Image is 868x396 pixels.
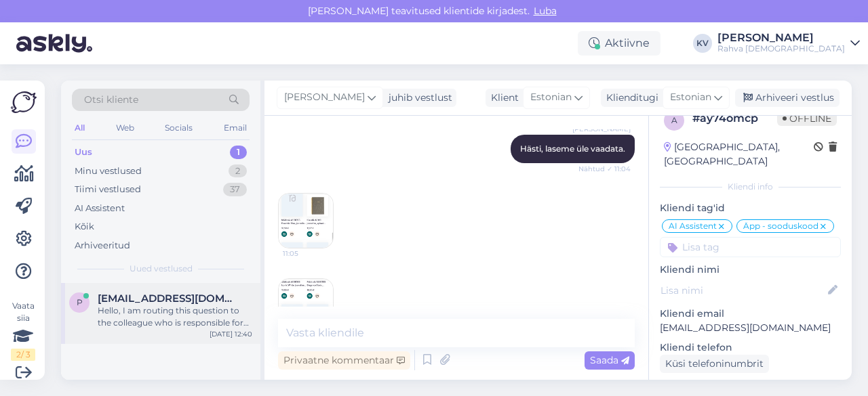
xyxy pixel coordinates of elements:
[590,354,629,366] span: Saada
[279,279,333,333] img: Attachment
[75,239,130,252] div: Arhiveeritud
[72,119,87,137] div: All
[98,305,252,329] div: Hello, I am routing this question to the colleague who is responsible for this topic. The reply m...
[664,140,814,169] div: [GEOGRAPHIC_DATA], [GEOGRAPHIC_DATA]
[660,340,841,355] p: Kliendi telefon
[717,32,845,43] div: [PERSON_NAME]
[75,202,125,215] div: AI Assistent
[75,183,141,196] div: Tiimi vestlused
[75,146,92,159] div: Uus
[283,248,334,259] span: 11:05
[520,144,625,154] span: Hästi, laseme üle vaadata.
[75,164,142,178] div: Minu vestlused
[11,300,35,361] div: Vaata siia
[278,351,410,370] div: Privaatne kommentaar
[284,90,365,105] span: [PERSON_NAME]
[230,146,247,159] div: 1
[162,119,195,137] div: Socials
[693,34,712,53] div: KV
[75,220,94,234] div: Kõik
[486,91,519,105] div: Klient
[660,237,841,257] input: Lisa tag
[717,32,860,54] a: [PERSON_NAME]Rahva [DEMOGRAPHIC_DATA]
[77,297,83,307] span: p
[660,283,825,298] input: Lisa nimi
[660,181,841,193] div: Kliendi info
[572,124,631,134] span: [PERSON_NAME]
[735,89,840,107] div: Arhiveeri vestlus
[130,263,193,275] span: Uued vestlused
[530,5,561,17] span: Luba
[578,31,660,56] div: Aktiivne
[670,90,711,105] span: Estonian
[717,43,845,54] div: Rahva [DEMOGRAPHIC_DATA]
[229,164,247,178] div: 2
[743,222,818,230] span: Äpp - sooduskood
[11,91,37,113] img: Askly Logo
[221,119,250,137] div: Email
[660,201,841,215] p: Kliendi tag'id
[671,115,677,125] span: a
[223,183,247,196] div: 37
[210,329,252,339] div: [DATE] 12:40
[11,349,35,361] div: 2 / 3
[660,355,769,373] div: Küsi telefoninumbrit
[777,111,837,126] span: Offline
[669,222,717,230] span: AI Assistent
[601,91,658,105] div: Klienditugi
[660,378,841,393] p: Klienditeekond
[84,93,138,107] span: Otsi kliente
[113,119,137,137] div: Web
[578,164,631,174] span: Nähtud ✓ 11:04
[530,90,572,105] span: Estonian
[660,307,841,321] p: Kliendi email
[279,194,333,248] img: Attachment
[692,110,777,127] div: # ay74omcp
[98,292,239,305] span: pirje.hutt@gmail.com
[660,263,841,277] p: Kliendi nimi
[660,321,841,335] p: [EMAIL_ADDRESS][DOMAIN_NAME]
[383,91,452,105] div: juhib vestlust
